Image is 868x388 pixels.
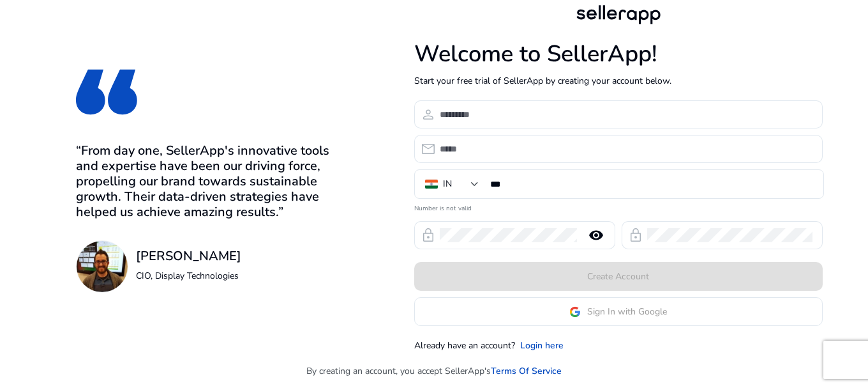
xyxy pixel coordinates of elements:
[136,249,241,264] h3: [PERSON_NAME]
[414,339,515,352] p: Already have an account?
[520,339,564,352] a: Login here
[136,269,241,283] p: CIO, Display Technologies
[414,200,823,213] mat-error: Number is not valid
[421,228,436,243] span: lock
[628,228,643,243] span: lock
[491,364,562,378] a: Terms Of Service
[443,177,452,191] div: IN
[421,141,436,157] span: email
[414,74,823,88] p: Start your free trial of SellerApp by creating your account below.
[76,143,348,220] h3: “From day one, SellerApp's innovative tools and expertise have been our driving force, propelling...
[421,107,436,122] span: person
[581,228,611,243] mat-icon: remove_red_eye
[414,40,823,68] h1: Welcome to SellerApp!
